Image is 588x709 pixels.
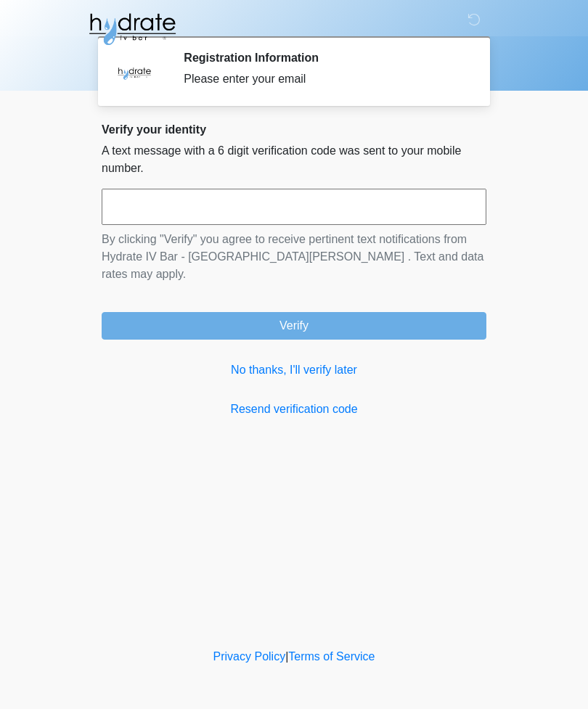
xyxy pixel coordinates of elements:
a: Privacy Policy [213,650,286,663]
a: | [285,650,288,663]
button: Verify [102,312,486,340]
a: Resend verification code [102,401,486,418]
img: Agent Avatar [113,51,156,94]
p: A text message with a 6 digit verification code was sent to your mobile number. [102,142,486,177]
a: No thanks, I'll verify later [102,361,486,379]
div: Please enter your email [184,70,465,88]
h2: Verify your identity [102,123,486,136]
img: Hydrate IV Bar - Fort Collins Logo [87,11,177,47]
p: By clicking "Verify" you agree to receive pertinent text notifications from Hydrate IV Bar - [GEO... [102,231,486,283]
a: Terms of Service [288,650,375,663]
